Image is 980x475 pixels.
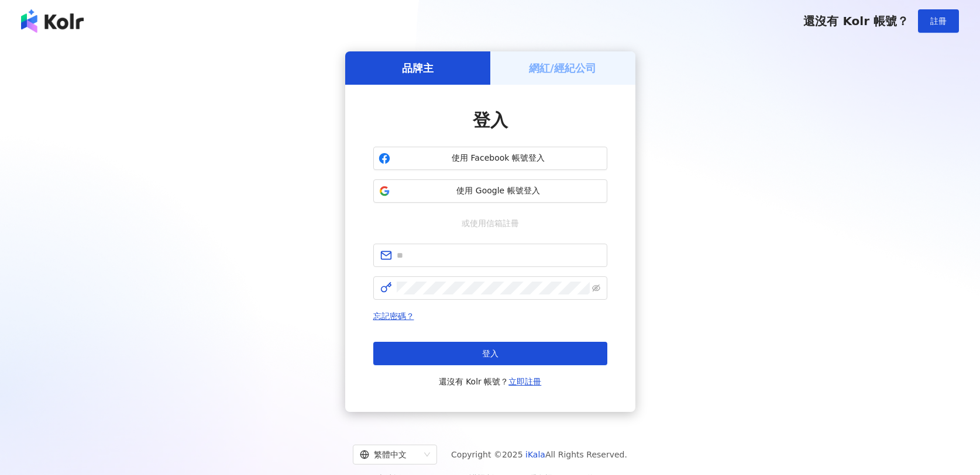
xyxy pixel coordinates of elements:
[529,61,596,75] h5: 網紅/經紀公司
[803,14,909,28] span: 還沒有 Kolr 帳號？
[451,448,627,462] span: Copyright © 2025 All Rights Reserved.
[360,445,419,464] div: 繁體中文
[592,284,600,292] span: eye-invisible
[395,185,602,197] span: 使用 Google 帳號登入
[482,349,498,358] span: 登入
[918,9,959,33] button: 註冊
[373,311,414,321] a: 忘記密碼？
[373,147,607,170] button: 使用 Facebook 帳號登入
[453,217,527,230] span: 或使用信箱註冊
[525,450,545,459] a: iKala
[373,342,607,365] button: 登入
[508,377,541,386] a: 立即註冊
[473,110,508,130] span: 登入
[930,16,947,26] span: 註冊
[395,152,602,164] span: 使用 Facebook 帳號登入
[402,61,434,75] h5: 品牌主
[439,375,542,389] span: 還沒有 Kolr 帳號？
[21,9,84,33] img: logo
[373,179,607,203] button: 使用 Google 帳號登入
